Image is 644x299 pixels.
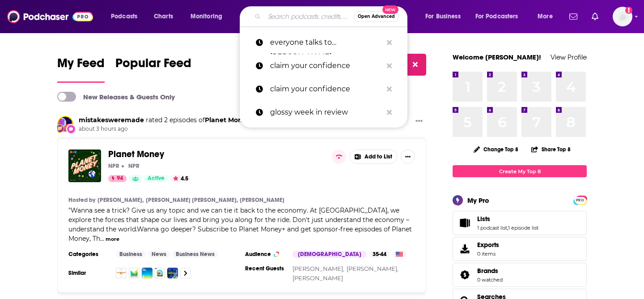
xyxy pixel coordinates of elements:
div: My Pro [467,196,489,205]
a: Charts [148,9,178,24]
a: New Releases & Guests Only [57,92,175,102]
a: Brands [456,269,474,281]
a: Popular Feed [115,56,191,83]
span: ... [100,235,104,243]
a: My Feed [57,56,105,83]
button: more [106,235,119,243]
span: Open Advanced [358,14,395,19]
span: Exports [477,241,499,249]
a: View Profile [551,53,587,61]
button: Add to List [350,149,397,164]
a: [PERSON_NAME] [292,274,343,282]
a: [PERSON_NAME], [292,265,344,272]
span: Popular Feed [115,56,191,76]
p: NPR [128,162,140,170]
img: Planet Money [68,149,101,182]
span: Active [148,174,165,183]
button: Show More Button [401,149,415,164]
a: Active [144,175,168,182]
a: [PERSON_NAME] [240,196,284,204]
span: Wanna see a trick? Give us any topic and we can tie it back to the economy. At [GEOGRAPHIC_DATA],... [68,206,412,243]
span: Charts [154,10,173,23]
span: , [507,225,508,231]
a: Planet Money [108,149,164,159]
img: mistakesweremade [58,117,72,131]
h4: Hosted by [68,196,95,204]
button: Change Top 8 [468,144,524,155]
img: Marketplace [129,268,140,278]
button: Show More Button [412,116,426,127]
span: New [382,5,398,14]
button: open menu [105,9,149,24]
button: open menu [419,9,472,24]
p: glossy week in review [270,101,382,124]
span: Planet Money [108,149,164,160]
span: rated 2 episodes [146,116,197,124]
button: Show profile menu [613,7,632,26]
a: [PERSON_NAME] [PERSON_NAME], [146,196,238,204]
a: Welcome [PERSON_NAME]! [453,53,541,61]
a: PRO [575,196,585,203]
span: Logged in as mijal [613,7,632,26]
img: The Daily [142,268,153,278]
div: [DEMOGRAPHIC_DATA] [292,251,367,258]
button: open menu [531,9,564,24]
button: Share Top 8 [531,141,571,158]
img: Podchaser - Follow, Share and Rate Podcasts [7,8,93,25]
h3: of [79,116,250,124]
img: The Indicator from Planet Money [167,268,178,278]
a: Show notifications dropdown [588,9,602,24]
span: Lists [477,215,490,223]
img: Up First from NPR [154,268,165,278]
span: 0 items [477,251,499,257]
span: Podcasts [111,10,137,23]
a: everyone talks to [PERSON_NAME] [240,31,407,54]
button: Open AdvancedNew [354,11,399,22]
a: Business News [172,251,218,258]
a: claim your confidence [240,54,407,77]
a: mistakesweremade [79,116,144,124]
button: open menu [470,9,531,24]
a: Show notifications dropdown [566,9,581,24]
a: NPRNPR [126,162,140,170]
p: NPR [108,162,119,170]
a: 1 podcast list [477,225,507,231]
span: For Podcasters [475,10,518,23]
p: claim your confidence [270,54,382,77]
span: More [538,10,553,23]
div: New Review [66,124,76,134]
a: Exports [453,237,587,261]
h3: Categories [68,251,109,258]
div: 35-44 [369,251,390,258]
span: 94 [117,174,123,183]
a: News [148,251,170,258]
button: open menu [184,9,234,24]
a: Brands [477,267,503,275]
p: everyone talks to liz claman [270,31,382,54]
img: User Profile [613,7,632,26]
a: Lists [456,217,474,229]
span: My Feed [57,56,105,76]
a: Lists [477,215,538,223]
a: 1 episode list [508,225,538,231]
img: User Badge Icon [55,124,64,133]
a: 94 [108,175,127,182]
h3: Similar [68,269,109,277]
a: Freakonomics Radio [116,268,127,278]
a: Business [116,251,146,258]
span: Brands [453,263,587,287]
a: claim your confidence [240,77,407,101]
div: Search podcasts, credits, & more... [248,6,416,27]
a: glossy week in review [240,101,407,124]
span: Brands [477,267,498,275]
span: Monitoring [191,10,222,23]
svg: Add a profile image [625,7,632,14]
